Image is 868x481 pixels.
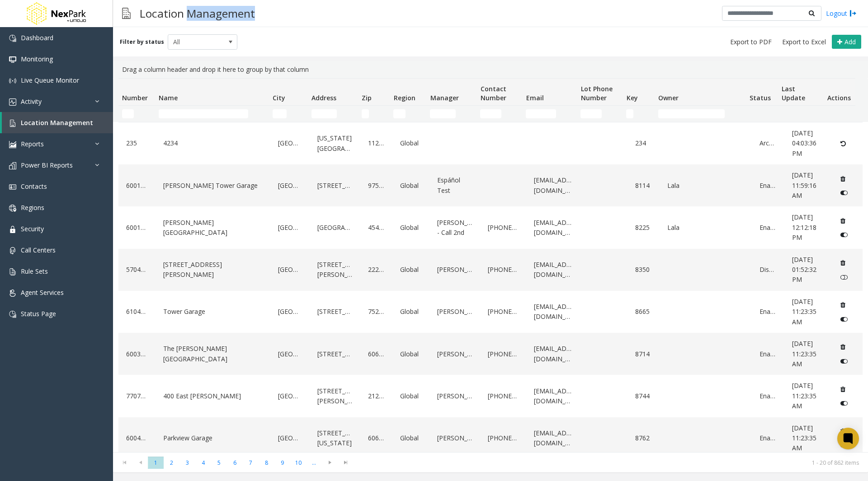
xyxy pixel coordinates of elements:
[435,173,475,198] div: Espáñol Test
[2,112,113,133] a: Location Management
[211,457,227,469] span: Page 5
[366,389,387,403] div: 21202
[366,136,387,150] div: 11201
[276,220,304,235] div: [GEOGRAPHIC_DATA]
[273,93,285,102] span: City
[532,341,576,366] div: [EMAIL_ADDRESS][DOMAIN_NAME]
[532,426,576,451] div: [EMAIL_ADDRESS][DOMAIN_NAME]
[623,106,655,122] td: Key Filter
[9,290,16,297] img: 'icon'
[627,93,638,102] span: Key
[21,97,42,106] span: Activity
[836,396,853,411] button: Disable
[849,9,857,18] img: logout
[315,257,355,282] div: [STREET_ADDRESS][PERSON_NAME]
[526,93,544,102] span: Email
[276,431,304,445] div: [GEOGRAPHIC_DATA]
[435,347,475,361] div: [PERSON_NAME]
[398,304,424,319] div: Global
[148,457,164,469] span: Page 1
[366,262,387,277] div: 22209
[120,38,164,46] label: Filter by status
[792,339,816,368] span: [DATE] 11:23:35 AM
[435,389,475,403] div: [PERSON_NAME]
[577,106,623,122] td: Lot Phone Number Filter
[9,56,16,63] img: 'icon'
[532,173,576,198] div: [EMAIL_ADDRESS][DOMAIN_NAME]
[486,431,521,445] div: [PHONE_NUMBER]
[844,37,856,46] span: Add
[393,109,405,118] input: Region Filter
[124,220,150,235] div: 600128
[486,389,521,403] div: [PHONE_NUMBER]
[358,106,390,122] td: Zip Filter
[394,93,415,102] span: Region
[792,424,816,453] span: [DATE] 11:23:35 AM
[274,457,290,469] span: Page 9
[21,246,56,254] span: Call Centers
[757,220,778,235] div: Enabled
[122,109,134,118] input: Number Filter
[792,213,816,242] span: [DATE] 12:12:18 PM
[161,389,265,403] div: 400 East [PERSON_NAME]
[168,35,223,49] span: All
[366,220,387,235] div: 454321
[581,84,613,102] span: Lot Phone Number
[435,262,475,277] div: [PERSON_NAME]
[161,257,265,282] div: [STREET_ADDRESS][PERSON_NAME]
[836,438,853,453] button: Disable
[308,106,358,122] td: Address Filter
[340,459,352,466] span: Go to the last page
[633,136,654,150] div: 234
[179,457,195,469] span: Page 3
[435,215,475,240] div: [PERSON_NAME] - Call 2nd
[486,262,521,277] div: [PHONE_NUMBER]
[778,36,830,48] button: Export to Excel
[655,106,746,122] td: Owner Filter
[633,347,654,361] div: 8714
[366,347,387,361] div: 60654
[532,257,576,282] div: [EMAIL_ADDRESS][DOMAIN_NAME]
[782,37,826,47] span: Export to Excel
[135,2,259,24] h3: Location Management
[362,109,369,118] input: Zip Filter
[21,224,44,233] span: Security
[792,171,816,200] span: [DATE] 11:59:16 AM
[757,136,778,150] div: Archived
[21,182,47,191] span: Contacts
[195,457,211,469] span: Page 4
[398,347,424,361] div: Global
[21,76,79,84] span: Live Queue Monitor
[726,36,775,48] button: Export to PDF
[259,457,274,469] span: Page 8
[430,93,459,102] span: Manager
[9,77,16,84] img: 'icon'
[9,120,16,127] img: 'icon'
[665,178,746,193] div: Lala
[366,178,387,193] div: 97502
[836,312,853,326] button: Disable
[276,178,304,193] div: [GEOGRAPHIC_DATA]
[532,299,576,324] div: [EMAIL_ADDRESS][DOMAIN_NAME]
[161,178,265,193] div: [PERSON_NAME] Tower Garage
[118,61,863,78] div: Drag a column header and drop it here to group by that column
[161,215,265,240] div: [PERSON_NAME][GEOGRAPHIC_DATA]
[269,106,308,122] td: City Filter
[836,424,850,439] button: Delete
[730,37,772,47] span: Export to PDF
[757,262,778,277] div: Disabled
[311,93,336,102] span: Address
[9,205,16,212] img: 'icon'
[836,136,851,151] button: Restore
[243,457,259,469] span: Page 7
[21,118,93,127] span: Location Management
[122,93,148,102] span: Number
[633,304,654,319] div: 8665
[21,33,53,42] span: Dashboard
[159,109,248,118] input: Name Filter
[486,347,521,361] div: [PHONE_NUMBER]
[315,220,355,235] div: [GEOGRAPHIC_DATA]
[746,106,778,122] td: Status Filter
[836,171,850,186] button: Delete
[757,347,778,361] div: Enabled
